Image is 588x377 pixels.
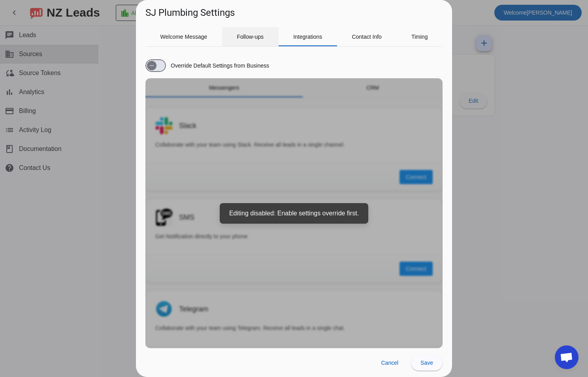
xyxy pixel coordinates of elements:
[375,355,405,371] button: Cancel
[160,34,207,40] span: Welcome Message
[366,85,379,90] span: CRM
[381,360,398,366] span: Cancel
[237,34,264,40] span: Follow-ups
[352,34,382,40] span: Contact Info
[420,360,433,366] span: Save
[555,345,579,369] div: Open chat
[209,85,239,90] span: Messengers
[169,62,269,70] label: Override Default Settings from Business
[145,6,235,19] h1: SJ Plumbing Settings
[411,34,428,40] span: Timing
[293,34,322,40] span: Integrations
[411,355,443,371] button: Save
